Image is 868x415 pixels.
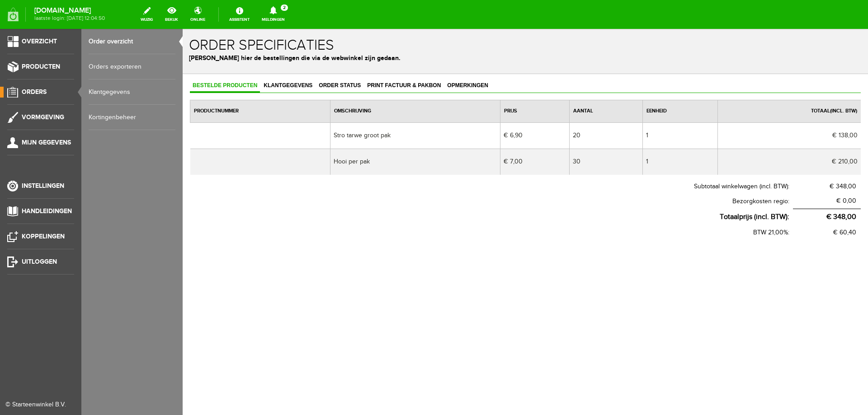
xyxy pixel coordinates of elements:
[22,207,72,215] span: Handleidingen
[78,53,132,60] span: Klantgegevens
[460,71,535,94] th: Eenheid
[7,165,610,180] th: Bezorgkosten regio:
[654,168,674,176] span: € 0,00
[22,63,60,70] span: Producten
[318,120,387,146] td: € 7,00
[89,79,175,105] a: Klantgegevens
[7,51,77,64] a: Bestelde producten
[281,5,288,11] span: 2
[22,139,71,146] span: Mijn gegevens
[182,53,261,60] span: Print factuur & pakbon
[387,120,460,146] td: 30
[262,51,308,64] a: Opmerkingen
[147,93,318,120] td: Stro tarwe groot pak
[460,93,535,120] td: 1
[7,53,77,60] span: Bestelde producten
[647,154,674,161] span: € 348,00
[318,93,387,120] td: € 6,90
[34,16,105,21] span: laatste login: [DATE] 12:04:50
[387,93,460,120] td: 20
[262,53,308,60] span: Opmerkingen
[535,93,679,120] td: € 138,00
[89,54,175,79] a: Orders exporteren
[535,120,679,146] td: € 210,00
[22,258,57,266] span: Uitloggen
[22,113,64,121] span: Vormgeving
[387,71,460,94] th: Aantal
[610,196,678,211] td: € 60,40
[133,53,181,60] span: Order status
[7,196,610,211] th: BTW 21,00%:
[5,400,69,410] div: © Starteenwinkel B.V.
[147,71,318,94] th: Omschrijving
[78,51,132,64] a: Klantgegevens
[7,150,610,165] th: Subtotaal winkelwagen (incl. BTW):
[22,37,57,45] span: Overzicht
[135,5,158,24] a: wijzig
[147,120,318,146] td: Hooi per pak
[22,182,64,190] span: Instellingen
[8,71,148,94] th: Productnummer
[89,29,175,54] a: Order overzicht
[6,24,679,34] p: [PERSON_NAME] hier de bestellingen die via de webwinkel zijn gedaan.
[133,51,181,64] a: Order status
[182,51,261,64] a: Print factuur & pakbon
[22,88,47,96] span: Orders
[256,5,290,24] a: Meldingen2
[7,180,610,196] th: Totaalprijs (incl. BTW):
[644,184,674,192] span: € 348,00
[6,9,679,24] h1: Order specificaties
[34,8,105,13] strong: [DOMAIN_NAME]
[224,5,255,24] a: Assistent
[160,5,184,24] a: bekijk
[185,5,211,24] a: online
[535,71,679,94] th: Totaal(incl. BTW)
[22,233,65,240] span: Koppelingen
[318,71,387,94] th: Prijs
[460,120,535,146] td: 1
[89,105,175,130] a: Kortingenbeheer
